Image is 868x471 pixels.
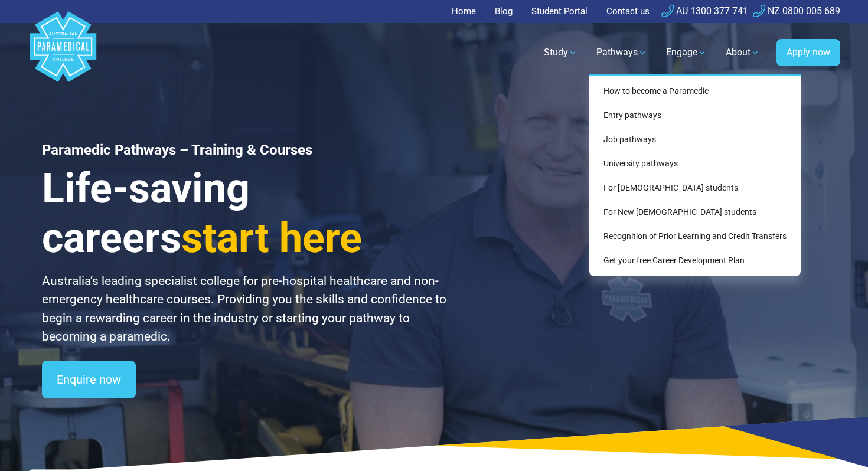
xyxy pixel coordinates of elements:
p: Australia’s leading specialist college for pre-hospital healthcare and non-emergency healthcare c... [42,272,448,346]
h1: Paramedic Pathways – Training & Courses [42,142,448,159]
a: For [DEMOGRAPHIC_DATA] students [594,177,796,199]
a: Pathways [589,36,654,69]
a: University pathways [594,153,796,175]
a: NZ 0800 005 689 [753,5,840,17]
a: AU 1300 377 741 [661,5,748,17]
a: About [719,36,767,69]
a: Enquire now [42,361,136,398]
a: For New [DEMOGRAPHIC_DATA] students [594,201,796,223]
a: Engage [659,36,714,69]
h3: Life-saving careers [42,163,448,263]
a: Apply now [776,39,840,66]
a: Entry pathways [594,104,796,126]
div: Pathways [589,74,801,276]
a: How to become a Paramedic [594,80,796,102]
a: Get your free Career Development Plan [594,250,796,272]
a: Study [537,36,585,69]
a: Australian Paramedical College [28,23,99,83]
span: start here [181,214,362,262]
a: Recognition of Prior Learning and Credit Transfers [594,225,796,247]
a: Job pathways [594,129,796,151]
